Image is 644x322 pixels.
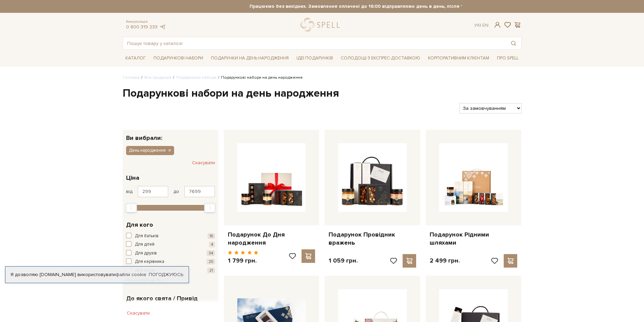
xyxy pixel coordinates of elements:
[204,203,216,213] div: Max
[123,130,218,141] div: Ви вибрали:
[207,268,215,273] span: 21
[301,18,343,32] a: logo
[480,22,481,28] span: |
[135,241,154,248] span: Для дітей
[123,86,522,101] h1: Подарункові набори на день народження
[126,258,215,265] button: Для керівника 25
[123,308,154,319] button: Скасувати
[228,231,315,247] a: Подарунок До Дня народження
[5,272,189,278] div: Я дозволяю [DOMAIN_NAME] використовувати
[126,173,139,182] span: Ціна
[430,231,517,247] a: Подарунок Рідними шляхами
[176,75,216,80] a: Подарункові набори
[123,75,140,80] a: Головна
[425,52,492,64] a: Корпоративним клієнтам
[126,220,153,229] span: Для кого
[138,186,168,197] input: Ціна
[207,250,215,256] span: 34
[228,257,259,265] p: 1 799 грн.
[123,53,148,64] span: Каталог
[216,75,303,81] li: Подарункові набори на день народження
[126,20,166,24] span: Консультація:
[126,294,198,303] span: До якого свята / Привід
[506,37,521,49] button: Пошук товару у каталозі
[159,24,166,30] a: telegram
[123,37,506,49] input: Пошук товару у каталозі
[125,203,137,213] div: Min
[126,250,215,257] button: Для друзів 34
[126,146,174,155] button: День народження
[329,231,416,247] a: Подарунок Провідник вражень
[126,24,158,30] a: 0 800 319 233
[144,75,171,80] a: Вся продукція
[135,233,159,240] span: Для батьків
[208,233,215,239] span: 16
[338,52,423,64] a: Солодощі з експрес-доставкою
[192,157,215,168] button: Скасувати
[482,22,488,28] a: En
[149,272,183,278] a: Погоджуюсь
[329,257,358,265] p: 1 059 грн.
[184,186,215,197] input: Ціна
[209,242,215,247] span: 4
[116,272,146,277] a: файли cookie
[126,241,215,248] button: Для дітей 4
[173,189,179,195] span: до
[207,259,215,265] span: 25
[474,22,488,28] div: Ук
[129,147,166,153] span: День народження
[294,53,336,64] span: Ідеї подарунків
[135,250,157,257] span: Для друзів
[151,53,206,64] span: Подарункові набори
[126,233,215,240] button: Для батьків 16
[183,3,581,9] strong: Працюємо без вихідних. Замовлення оплачені до 16:00 відправляємо день в день, після 16:00 - насту...
[494,53,521,64] span: Про Spell
[208,53,291,64] span: Подарунки на День народження
[135,258,164,265] span: Для керівника
[126,189,133,195] span: від
[430,257,460,265] p: 2 499 грн.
